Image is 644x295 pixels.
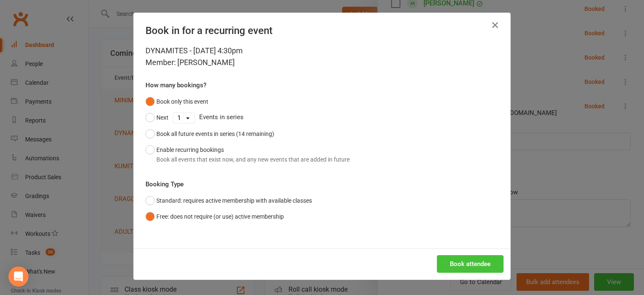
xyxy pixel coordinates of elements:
[145,142,350,167] button: Enable recurring bookingsBook all events that exist now, and any new events that are added in future
[145,110,169,125] button: Next
[145,179,184,189] label: Booking Type
[145,80,206,90] label: How many bookings?
[156,129,274,138] div: Book all future events in series (14 remaining)
[145,126,274,142] button: Book all future events in series (14 remaining)
[488,18,502,32] button: Close
[437,255,504,273] button: Book attendee
[145,25,499,37] h4: Book in for a recurring event
[145,193,312,209] button: Standard: requires active membership with available classes
[8,266,29,287] div: Open Intercom Messenger
[145,94,208,110] button: Book only this event
[145,209,284,225] button: Free: does not require (or use) active membership
[145,110,499,125] div: Events in series
[156,155,350,164] div: Book all events that exist now, and any new events that are added in future
[145,45,499,68] div: DYNAMITES - [DATE] 4:30pm Member: [PERSON_NAME]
